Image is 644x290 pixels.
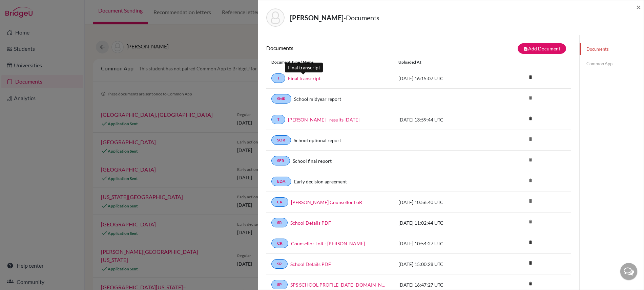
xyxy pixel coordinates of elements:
i: delete [525,134,536,144]
a: SP [271,280,288,289]
div: Final transcript [285,63,323,72]
button: note_addAdd Document [518,43,566,54]
i: delete [525,93,536,103]
span: - Documents [344,14,379,22]
div: [DATE] 10:54:27 UTC [393,240,495,247]
a: delete [525,259,536,268]
div: [DATE] 15:00:28 UTC [393,261,495,268]
a: Common App [580,58,644,70]
a: Final transcript [288,75,320,82]
h6: Documents [266,45,419,51]
i: delete [525,258,536,268]
a: School final report [293,157,332,164]
strong: [PERSON_NAME] [290,14,344,22]
a: School Details PDF [290,219,331,226]
div: Uploaded at [393,59,495,65]
div: [DATE] 10:56:40 UTC [393,199,495,206]
i: delete [525,113,536,124]
a: delete [525,114,536,124]
button: Close [636,3,641,11]
i: delete [525,72,536,82]
a: T [271,73,285,83]
a: [PERSON_NAME] Counsellor LoR [291,199,362,206]
i: delete [525,155,536,165]
div: [DATE] 16:47:27 UTC [393,281,495,288]
a: Documents [580,43,644,55]
a: CR [271,239,288,248]
i: note_add [523,46,528,51]
a: CR [271,197,288,207]
div: Document Type / Name [266,59,393,65]
a: EDA [271,177,291,186]
a: SR [271,218,288,227]
a: School optional report [294,137,341,144]
a: Early decision agreement [294,178,347,185]
a: delete [525,238,536,247]
i: delete [525,175,536,185]
a: SFR [271,156,290,165]
a: SOR [271,135,291,145]
span: × [636,2,641,12]
a: SPS SCHOOL PROFILE [DATE][DOMAIN_NAME][DATE]_wide [290,281,388,288]
div: [DATE] 16:15:07 UTC [393,75,495,82]
a: School Details PDF [290,261,331,268]
a: Counsellor LoR - [PERSON_NAME] [291,240,365,247]
i: delete [525,196,536,206]
div: [DATE] 13:59:44 UTC [393,116,495,123]
div: [DATE] 11:02:44 UTC [393,219,495,226]
a: T [271,115,285,124]
i: delete [525,278,536,289]
a: delete [525,280,536,289]
i: delete [525,237,536,247]
a: School midyear report [294,95,341,103]
a: SMR [271,94,291,104]
a: delete [525,73,536,82]
a: SR [271,259,288,269]
a: [PERSON_NAME] - results [DATE] [288,116,359,123]
span: Help [16,5,29,11]
i: delete [525,217,536,227]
